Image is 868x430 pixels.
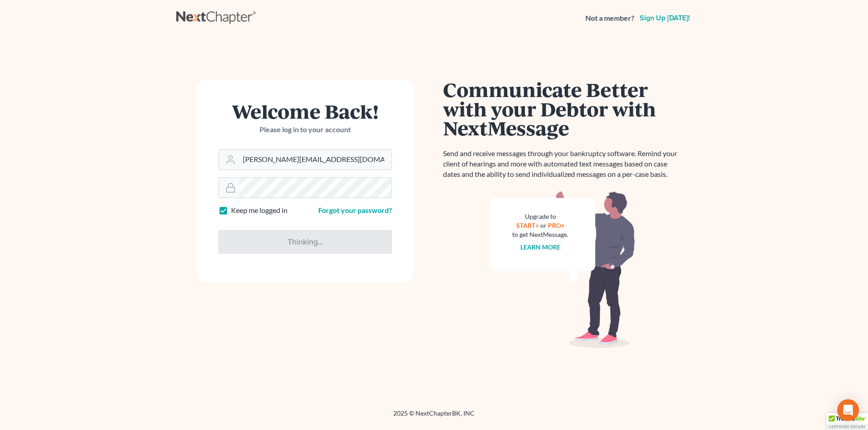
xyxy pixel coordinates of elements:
[540,222,547,229] span: or
[638,14,692,22] a: Sign up [DATE]!
[443,80,683,138] h1: Communicate Better with your Debtor with NextMessage
[512,212,568,221] div: Upgrade to
[318,206,392,214] a: Forgot your password?
[218,230,392,254] input: Thinking...
[239,150,392,170] input: Email Address
[443,148,683,180] p: Send and receive messages through your bankruptcy software. Remind your client of hearings and mo...
[520,243,561,251] a: Learn more
[516,222,539,229] a: START+
[491,190,635,348] img: nextmessage_bg-59042aed3d76b12b5cd301f8e5b87938c9018125f34e5fa2b7a6b67550977c72.svg
[548,222,565,229] a: PRO+
[176,409,692,425] div: 2025 © NextChapterBK, INC
[231,205,288,216] label: Keep me logged in
[218,125,392,135] p: Please log in to your account
[826,413,868,430] div: TrustedSite Certified
[512,230,568,239] div: to get NextMessage.
[837,399,859,421] div: Open Intercom Messenger
[218,102,392,121] h1: Welcome Back!
[585,13,634,23] strong: Not a member?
